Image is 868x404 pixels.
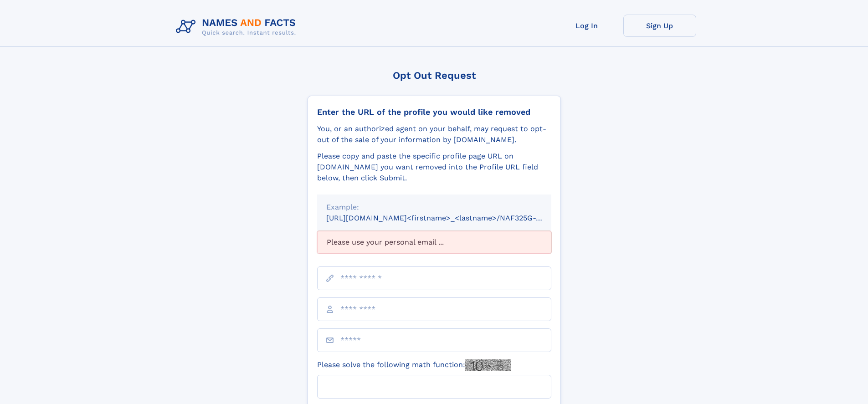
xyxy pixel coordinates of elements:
div: You, or an authorized agent on your behalf, may request to opt-out of the sale of your informatio... [317,123,551,145]
a: Sign Up [623,15,696,37]
div: Enter the URL of the profile you would like removed [317,107,551,117]
img: Logo Names and Facts [172,15,303,39]
div: Please use your personal email ... [317,231,551,254]
div: Please copy and paste the specific profile page URL on [DOMAIN_NAME] you want removed into the Pr... [317,151,551,184]
div: Example: [326,202,542,213]
small: [URL][DOMAIN_NAME]<firstname>_<lastname>/NAF325G-xxxxxxxx [326,214,569,222]
div: Opt Out Request [308,70,561,81]
a: Log In [550,15,623,37]
label: Please solve the following math function: [317,359,511,371]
